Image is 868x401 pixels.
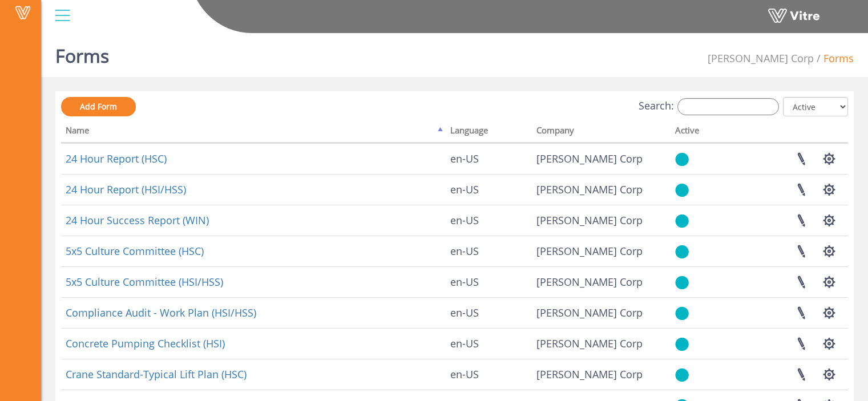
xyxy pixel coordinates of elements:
a: 5x5 Culture Committee (HSC) [66,244,204,258]
span: 210 [536,275,643,289]
span: 210 [536,367,643,381]
span: 210 [536,183,643,196]
td: en-US [446,174,532,205]
span: 210 [536,337,643,350]
td: en-US [446,205,532,236]
span: 210 [536,306,643,319]
td: en-US [446,266,532,297]
a: 5x5 Culture Committee (HSI/HSS) [66,275,223,289]
img: yes [675,368,689,382]
span: 210 [708,51,814,65]
img: yes [675,152,689,167]
a: 24 Hour Success Report (WIN) [66,213,209,227]
img: yes [675,276,689,290]
td: en-US [446,359,532,390]
span: 210 [536,213,643,227]
span: Add Form [80,101,117,112]
th: Active [671,121,730,143]
th: Company [532,121,671,143]
a: 24 Hour Report (HSI/HSS) [66,183,186,196]
input: Search: [677,98,779,115]
td: en-US [446,297,532,328]
a: Compliance Audit - Work Plan (HSI/HSS) [66,306,256,319]
th: Name: activate to sort column descending [61,121,446,143]
th: Language [446,121,532,143]
a: Add Form [61,97,136,116]
a: Concrete Pumping Checklist (HSI) [66,337,225,350]
img: yes [675,183,689,197]
img: yes [675,214,689,228]
img: yes [675,306,689,321]
td: en-US [446,328,532,359]
img: yes [675,337,689,351]
label: Search: [639,98,779,115]
a: Crane Standard-Typical Lift Plan (HSC) [66,367,247,381]
span: 210 [536,152,643,165]
img: yes [675,245,689,259]
span: 210 [536,244,643,258]
td: en-US [446,236,532,266]
a: 24 Hour Report (HSC) [66,152,167,165]
h1: Forms [55,29,109,77]
td: en-US [446,143,532,174]
li: Forms [814,51,854,66]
